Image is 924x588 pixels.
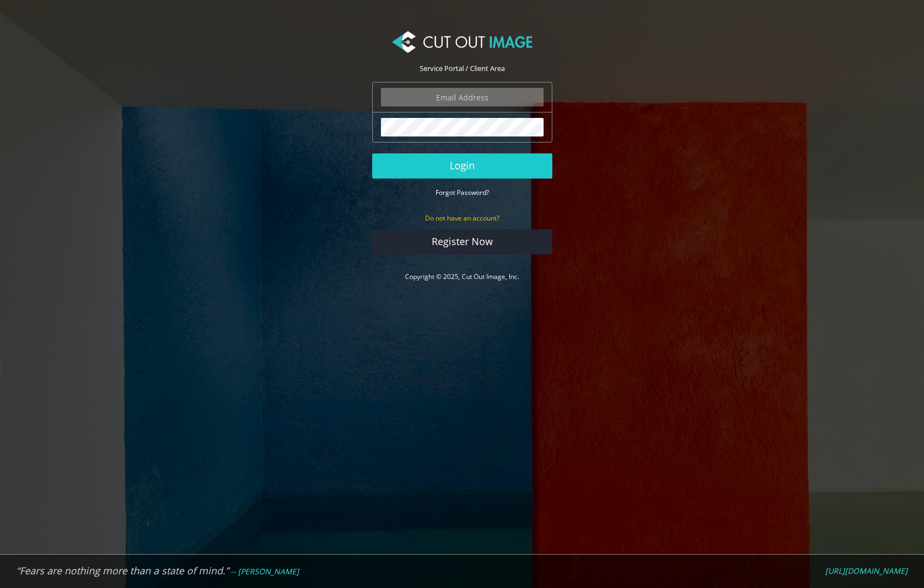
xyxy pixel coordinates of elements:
img: Cut Out Image [392,31,532,53]
em: “Fears are nothing more than a state of mind.” [16,564,229,577]
small: Forgot Password? [436,188,489,197]
em: -- [PERSON_NAME] [230,566,299,577]
input: Email Address [381,88,544,106]
button: Login [372,153,552,179]
a: [URL][DOMAIN_NAME] [825,566,908,576]
a: Register Now [372,229,552,254]
a: Forgot Password? [436,187,489,197]
small: Do not have an account? [425,213,499,223]
span: Service Portal / Client Area [420,63,505,73]
a: Copyright © 2025, Cut Out Image, Inc. [405,272,519,281]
